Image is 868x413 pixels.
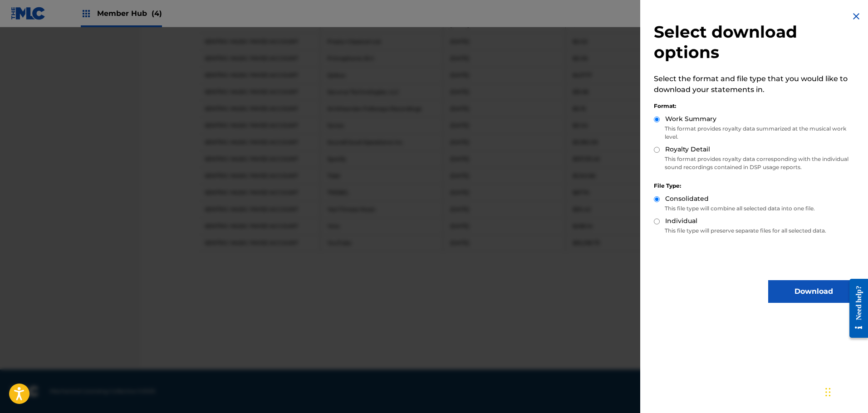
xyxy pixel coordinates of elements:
p: This format provides royalty data summarized at the musical work level. [654,125,859,141]
h2: Select download options [654,22,859,63]
iframe: Resource Center [843,272,868,345]
label: Work Summary [665,114,716,124]
button: Download [768,280,859,303]
span: Member Hub [97,8,162,19]
p: Select the format and file type that you would like to download your statements in. [654,73,859,95]
iframe: Chat Widget [823,369,868,413]
label: Royalty Detail [665,145,710,154]
img: Top Rightsholders [81,8,92,19]
div: Drag [825,379,831,406]
label: Individual [665,216,697,226]
label: Consolidated [665,194,709,204]
span: (4) [152,9,162,18]
p: This file type will preserve separate files for all selected data. [654,227,859,235]
div: File Type: [654,182,859,190]
p: This file type will combine all selected data into one file. [654,204,859,213]
p: This format provides royalty data corresponding with the individual sound recordings contained in... [654,155,859,171]
img: MLC Logo [11,7,46,20]
div: Format: [654,102,859,110]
